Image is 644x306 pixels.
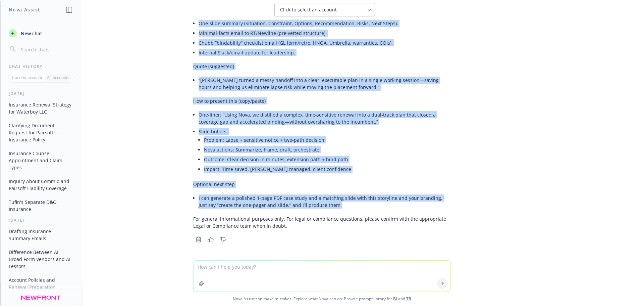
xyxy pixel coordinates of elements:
[204,135,451,145] li: Problem: Lapse + sensitive notice + two-path decision
[6,176,75,194] button: Inquiry About Commio and Pairsoft Liability Coverage
[199,38,451,48] li: Chubb “bindability” checklist email (GL form/retro, HNOA, Umbrella, warranties, COIs).
[199,75,451,92] li: “[PERSON_NAME] turned a messy handoff into a clear, executable plan in a single working session—s...
[199,28,451,38] li: Minimal‑facts email to RT/Newline (pre‑vetted structure).
[199,127,451,175] li: Slide bullets:
[193,63,451,70] p: Quote (suggested)
[6,247,75,272] button: Difference Between AI Broad Form Vendors and AI Lessors
[193,97,451,104] p: How to present this (copy/paste)
[6,99,75,117] button: Insurance Renewal Strategy for Waterboy LLC
[199,110,451,127] li: One‑liner: “Using Nova, we distilled a complex, time‑sensitive renewal into a dual‑track plan tha...
[12,75,42,80] p: Current account
[204,155,451,164] li: Outcome: Clear decision in minutes; extension path + bind path
[193,215,451,229] p: For general informational purposes only. For legal or compliance questions, please confirm with t...
[6,226,75,244] button: Drafting Insurance Summary Emails
[406,296,411,302] a: TR
[217,235,228,244] button: Thumbs down
[199,193,451,210] li: I can generate a polished 1‑page PDF case study and a matching slide with this storyline and your...
[9,6,40,13] h1: Nova Assist
[393,296,397,302] a: BI
[6,196,75,215] button: Tufin's Separate D&O Insurance
[6,148,75,173] button: Insurance Counsel Appointment and Claim Types
[204,164,451,174] li: Impact: Time saved, [PERSON_NAME] managed, client confidence
[6,120,75,145] button: Clarifying Document Request for Pairsoft's Insurance Policy
[199,48,451,57] li: Internal Slack/email update for leadership.
[1,63,81,69] div: Chat History
[204,145,451,155] li: Nova actions: Summarize, frame, draft, orchestrate
[196,236,202,243] svg: Copy to clipboard
[47,75,69,80] p: All accounts
[6,274,75,293] button: Account Policies and Renewal Preparation
[6,27,75,39] button: New chat
[19,30,42,37] span: New chat
[1,295,81,301] div: [DATE]
[3,292,641,306] span: Nova Assist can make mistakes. Explore what Nova can do: Browse prompt library for and
[274,3,375,16] button: Click to select an account
[19,45,73,54] input: Search chats
[1,91,81,96] div: [DATE]
[280,6,337,13] span: Click to select an account
[193,181,451,188] p: Optional next step
[199,18,451,28] li: One‑slide summary (Situation, Constraint, Options, Recommendation, Risks, Next Steps).
[1,217,81,223] div: [DATE]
